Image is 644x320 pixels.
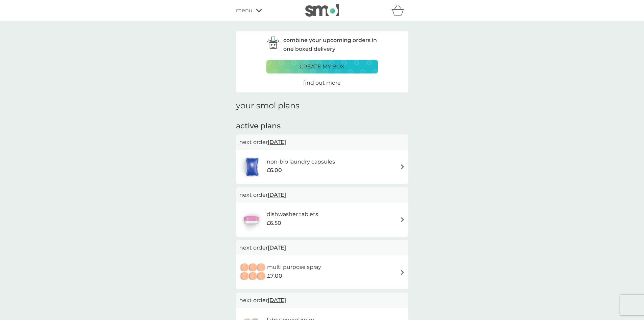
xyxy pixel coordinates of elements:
[239,155,265,179] img: non-bio laundry capsules
[400,217,405,222] img: arrow right
[268,135,286,149] span: [DATE]
[268,241,286,254] span: [DATE]
[400,164,405,169] img: arrow right
[268,188,286,201] span: [DATE]
[267,157,335,166] h6: non-bio laundry capsules
[303,79,341,87] a: find out more
[236,101,408,111] h1: your smol plans
[267,272,282,280] span: £7.00
[300,62,344,71] p: create my box
[267,166,282,175] span: £6.00
[267,210,318,219] h6: dishwasher tablets
[236,6,253,15] span: menu
[400,270,405,275] img: arrow right
[305,4,339,17] img: smol
[239,208,263,232] img: dishwasher tablets
[239,138,405,147] p: next order
[391,4,408,17] div: basket
[236,121,408,131] h2: active plans
[283,36,378,53] p: combine your upcoming orders in one boxed delivery
[239,191,405,199] p: next order
[239,296,405,305] p: next order
[303,80,341,86] span: find out more
[268,294,286,307] span: [DATE]
[267,219,281,228] span: £6.50
[239,260,267,284] img: multi purpose spray
[239,243,405,252] p: next order
[267,263,321,272] h6: multi purpose spray
[266,60,378,73] button: create my box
